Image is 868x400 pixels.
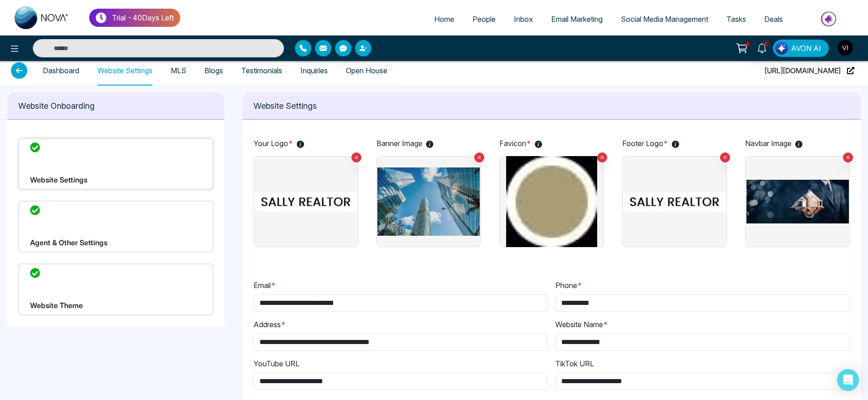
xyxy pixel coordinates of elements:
a: MLS [171,67,186,75]
div: Agent & Other Settings [18,201,213,253]
img: Lead Flow [775,42,788,55]
img: image holder [746,156,849,247]
span: People [472,15,496,24]
p: Your Logo [254,138,358,149]
label: Email [254,280,276,291]
a: Email Marketing [542,10,612,28]
p: Website Settings [254,100,850,112]
span: [URL][DOMAIN_NAME] [765,56,841,85]
span: Deals [764,15,783,24]
div: Website Settings [18,138,213,190]
span: Social Media Management [621,15,708,24]
a: People [463,10,505,28]
span: Tasks [726,15,746,24]
span: AVON AI [791,43,821,54]
img: image holder [254,156,357,247]
button: AVON AI [773,40,829,57]
img: Market-place.gif [797,9,863,29]
p: Trial - 40 Days Left [112,12,174,23]
label: YouTube URL [254,358,299,369]
label: Address [254,319,286,330]
img: User Avatar [838,40,853,56]
span: Inbox [514,15,533,24]
button: [URL][DOMAIN_NAME] [762,56,857,86]
a: Inbox [505,10,542,28]
p: Website Onboarding [18,100,213,112]
p: Footer Logo [622,138,727,149]
div: Website Theme [18,263,213,315]
a: Tasks [717,10,755,28]
span: Open House [346,56,387,85]
img: image holder [500,156,603,247]
label: TikTok URL [555,358,594,369]
img: image holder [377,156,480,247]
span: 6 [762,40,770,48]
a: Social Media Management [612,10,717,28]
a: Dashboard [43,67,79,75]
a: Blogs [204,67,223,75]
span: Email Marketing [551,15,603,24]
a: Inquiries [300,67,328,75]
label: Website Name [555,319,608,330]
a: Website Settings [97,67,152,75]
p: Banner Image [376,138,481,149]
img: image holder [623,156,726,247]
p: Favicon [499,138,604,149]
div: Open Intercom Messenger [837,369,859,391]
a: Testimonials [241,67,282,75]
a: Home [425,10,463,28]
p: Navbar Image [745,138,850,149]
span: Home [434,15,454,24]
a: Deals [755,10,792,28]
img: Nova CRM Logo [15,6,69,29]
label: Phone [555,280,582,291]
a: 6 [751,40,773,56]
